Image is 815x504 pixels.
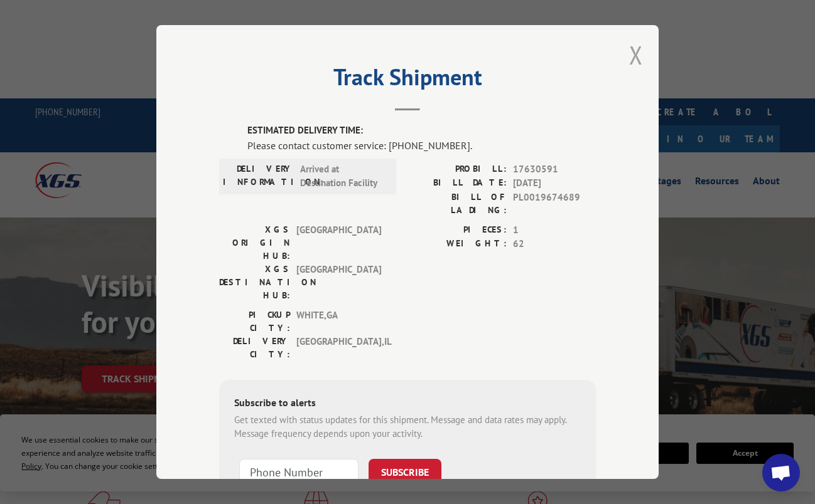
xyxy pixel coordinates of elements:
span: [GEOGRAPHIC_DATA] [296,263,381,302]
input: Phone Number [239,459,359,485]
label: BILL DATE: [407,176,507,191]
span: 1 [513,223,596,238]
div: Please contact customer service: [PHONE_NUMBER]. [247,138,596,153]
span: Arrived at Destination Facility [300,162,385,191]
span: PL0019674689 [513,191,596,217]
span: WHITE , GA [296,308,381,335]
label: XGS DESTINATION HUB: [219,263,290,302]
label: BILL OF LADING: [407,191,507,217]
label: DELIVERY INFORMATION: [223,162,294,191]
label: ESTIMATED DELIVERY TIME: [247,123,596,138]
label: PICKUP CITY: [219,308,290,335]
button: SUBSCRIBE [369,459,441,485]
label: WEIGHT: [407,237,507,251]
h2: Track Shipment [219,68,596,92]
span: [DATE] [513,176,596,191]
label: DELIVERY CITY: [219,335,290,361]
span: 62 [513,237,596,251]
label: PROBILL: [407,162,507,177]
span: [GEOGRAPHIC_DATA] , IL [296,335,381,361]
div: Subscribe to alerts [234,395,581,413]
div: Open chat [762,454,800,491]
span: 17630591 [513,162,596,177]
label: PIECES: [407,223,507,238]
button: Close modal [629,38,643,71]
span: [GEOGRAPHIC_DATA] [296,223,381,263]
label: XGS ORIGIN HUB: [219,223,290,263]
div: Get texted with status updates for this shipment. Message and data rates may apply. Message frequ... [234,413,581,441]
